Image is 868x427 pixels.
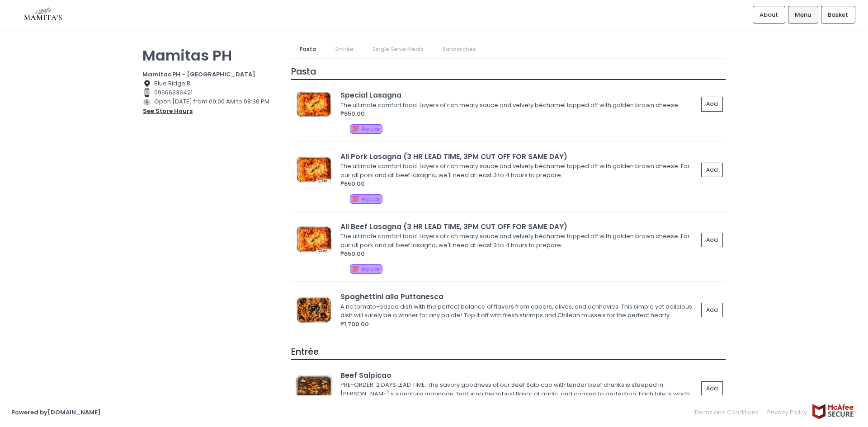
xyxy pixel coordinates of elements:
a: Powered by[DOMAIN_NAME] [11,408,101,417]
img: logo [11,7,75,23]
span: Menu [795,10,811,19]
button: Add [701,97,723,112]
a: Entrée [326,41,362,58]
div: All Beef Lasagna (3 HR LEAD TIME, 3PM CUT OFF FOR SAME DAY) [340,221,698,232]
div: Special Lasagna [340,90,698,100]
div: The ultimate comfort food. Layers of rich meaty sauce and velvety béchamel topped off with golden... [340,101,695,110]
div: ₱1,700.00 [340,320,698,329]
span: Entrée [291,346,319,358]
span: Pasta [291,66,316,78]
img: mcafee-secure [811,404,857,419]
button: Add [701,233,723,248]
div: Spaghettini alla Puttanesca [340,291,698,302]
div: A ric tomato-based dish with the perfect balance of flavors from capers, olives, and acnhovies. T... [340,302,695,320]
div: 09666336421 [142,88,280,97]
button: see store hours [142,106,193,116]
div: ₱650.00 [340,109,698,118]
p: Mamitas PH [142,47,280,64]
a: Terms and Conditions [694,404,763,421]
div: PRE-ORDER; 2 DAYS LEAD TIME. The savory goodness of our Beef Salpicao with tender beef chunks is ... [340,380,695,398]
a: Single Serve Meals [363,41,432,58]
img: Beef Salpicao [294,375,335,402]
button: Add [701,303,723,318]
span: Basket [828,10,848,19]
div: The ultimate comfort food. Layers of rich meaty sauce and velvety béchamel topped off with golden... [340,232,695,249]
a: Sandwiches [434,41,485,58]
div: Beef Salpicao [340,370,698,380]
img: Special Lasagna [294,91,335,118]
span: Popular [362,196,380,203]
span: About [759,10,778,19]
img: All Beef Lasagna (3 HR LEAD TIME, 3PM CUT OFF FOR SAME DAY) [294,226,335,253]
div: ₱650.00 [340,249,698,258]
span: Popular [362,266,380,273]
a: Privacy Policy [763,404,812,421]
span: 💯 [352,195,359,203]
div: The ultimate comfort food. Layers of rich meaty sauce and velvety béchamel topped off with golden... [340,162,695,179]
span: 💯 [352,265,359,273]
a: Pasta [291,41,325,58]
button: Add [701,163,723,178]
div: All Pork Lasagna (3 HR LEAD TIME, 3PM CUT OFF FOR SAME DAY) [340,151,698,162]
a: Menu [788,6,818,23]
button: Add [701,381,723,396]
div: Blue Ridge B [142,79,280,88]
span: 💯 [352,125,359,133]
div: Open [DATE] from 09:00 AM to 08:30 PM [142,97,280,116]
img: Spaghettini alla Puttanesca [294,296,335,324]
div: ₱650.00 [340,179,698,188]
a: About [753,6,785,23]
img: All Pork Lasagna (3 HR LEAD TIME, 3PM CUT OFF FOR SAME DAY) [294,156,335,183]
b: Mamitas PH - [GEOGRAPHIC_DATA] [142,70,255,79]
span: Popular [362,126,380,133]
